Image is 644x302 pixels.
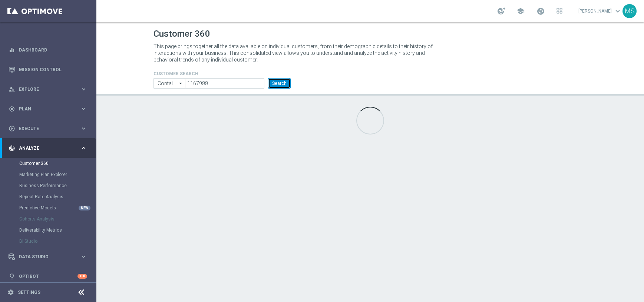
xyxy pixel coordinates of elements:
div: Optibot [9,266,87,286]
a: Settings [18,290,40,295]
span: Execute [19,126,80,131]
i: track_changes [9,145,15,152]
div: Predictive Models [19,202,96,213]
div: Dashboard [9,40,87,60]
button: equalizer Dashboard [8,47,87,53]
a: Customer 360 [19,160,77,166]
span: Analyze [19,146,80,150]
div: Data Studio [9,253,80,260]
div: Marketing Plan Explorer [19,169,96,180]
p: This page brings together all the data available on individual customers, from their demographic ... [153,43,439,63]
i: lightbulb [9,273,15,280]
div: Plan [9,106,80,112]
i: keyboard_arrow_right [80,145,87,152]
input: Enter CID, Email, name or phone [185,78,264,89]
div: Mission Control [9,60,87,79]
div: Deliverability Metrics [19,225,96,236]
span: keyboard_arrow_down [614,7,622,15]
div: Cohorts Analysis [19,213,96,225]
div: +10 [77,274,87,279]
h4: CUSTOMER SEARCH [153,71,291,76]
a: Repeat Rate Analysis [19,194,77,200]
div: Analyze [9,145,80,152]
div: Explore [9,86,80,93]
a: Optibot [19,266,77,286]
button: Mission Control [8,67,87,73]
a: Predictive Models [19,205,77,211]
div: BI Studio [19,236,96,247]
button: Data Studio keyboard_arrow_right [8,254,87,260]
div: Business Performance [19,180,96,191]
a: Marketing Plan Explorer [19,172,77,177]
h1: Customer 360 [153,29,587,39]
a: [PERSON_NAME]keyboard_arrow_down [578,6,622,17]
div: MS [622,4,637,18]
button: person_search Explore keyboard_arrow_right [8,86,87,92]
i: keyboard_arrow_right [80,253,87,260]
span: school [516,7,525,15]
a: Deliverability Metrics [19,227,77,233]
span: Data Studio [19,255,80,259]
div: Customer 360 [19,158,96,169]
button: Search [268,78,291,89]
button: lightbulb Optibot +10 [8,273,87,279]
div: NEW [79,206,90,210]
i: play_circle_outline [9,125,15,132]
i: gps_fixed [9,106,15,112]
span: Plan [19,107,80,111]
i: arrow_drop_down [177,79,185,88]
i: equalizer [9,47,15,53]
button: track_changes Analyze keyboard_arrow_right [8,145,87,151]
button: play_circle_outline Execute keyboard_arrow_right [8,126,87,132]
i: keyboard_arrow_right [80,86,87,93]
div: Repeat Rate Analysis [19,191,96,202]
i: settings [7,289,14,296]
input: Contains [153,78,185,89]
span: Explore [19,87,80,92]
a: Mission Control [19,60,87,79]
i: keyboard_arrow_right [80,105,87,112]
i: person_search [9,86,15,93]
a: Business Performance [19,183,77,189]
button: gps_fixed Plan keyboard_arrow_right [8,106,87,112]
div: Execute [9,125,80,132]
i: keyboard_arrow_right [80,125,87,132]
a: Dashboard [19,40,87,60]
